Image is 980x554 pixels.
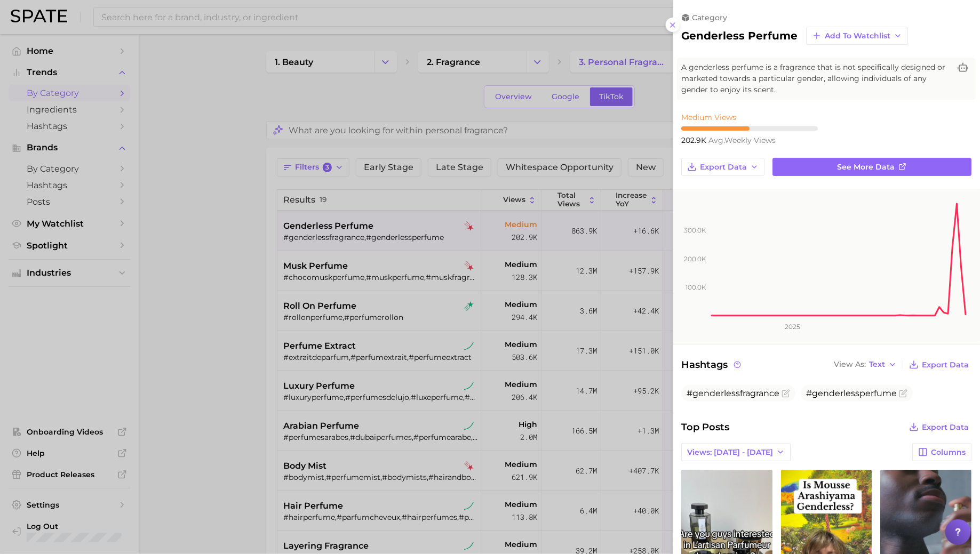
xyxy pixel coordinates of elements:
[906,357,971,372] button: Export Data
[831,358,899,372] button: View AsText
[825,31,890,41] span: Add to Watchlist
[681,443,791,461] button: Views: [DATE] - [DATE]
[869,362,885,367] span: Text
[684,255,706,263] tspan: 200.0k
[681,135,708,145] span: 202.9k
[687,388,779,398] span: #genderlessfragrance
[681,357,743,372] span: Hashtags
[838,163,895,172] span: See more data
[806,388,897,398] span: #genderlessperfume
[912,443,971,461] button: Columns
[687,448,773,457] span: Views: [DATE] - [DATE]
[782,389,790,398] button: Flag as miscategorized or irrelevant
[681,113,818,122] div: Medium Views
[681,126,818,131] div: 5 / 10
[686,283,706,291] tspan: 100.0k
[906,420,971,435] button: Export Data
[785,323,800,331] tspan: 2025
[772,158,971,176] a: See more data
[708,135,776,145] span: weekly views
[681,29,798,42] h2: genderless perfume
[681,158,764,176] button: Export Data
[931,448,966,457] span: Columns
[681,62,950,95] span: A genderless perfume is a fragrance that is not specifically designed or marketed towards a parti...
[700,163,747,172] span: Export Data
[681,420,729,435] span: Top Posts
[806,27,908,45] button: Add to Watchlist
[899,389,907,398] button: Flag as miscategorized or irrelevant
[708,135,724,145] abbr: average
[922,423,969,432] span: Export Data
[684,227,706,235] tspan: 300.0k
[922,360,969,370] span: Export Data
[692,13,727,22] span: category
[834,362,866,367] span: View As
